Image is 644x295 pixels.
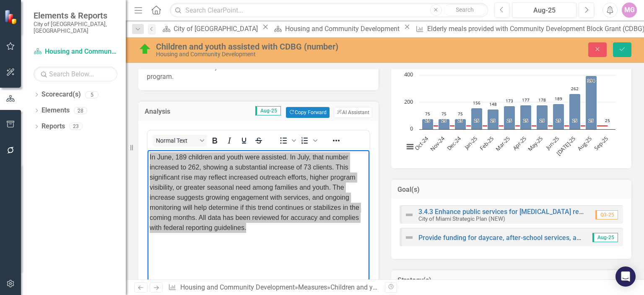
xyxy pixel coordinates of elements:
[526,135,544,153] text: May-25
[553,104,564,129] path: Jun-25, 189. Actual.
[595,210,618,219] span: Q3-25
[478,135,495,152] text: Feb-25
[523,117,528,123] text: 25
[153,135,207,146] button: Block Normal Text
[426,124,609,128] g: Target, series 2 of 2. Line with 12 data points.
[397,277,625,284] h3: Strategy(s)
[507,117,512,123] text: 25
[455,119,466,129] path: Dec-24, 75. Actual.
[42,90,81,99] a: Scorecard(s)
[592,135,610,152] text: Sep-25
[522,97,530,103] text: 177
[445,134,463,152] text: Dec-24
[540,117,545,123] text: 25
[491,117,496,123] text: 25
[605,117,610,123] text: 25
[156,51,411,57] div: Housing and Community Development
[147,34,370,81] span: Program is federally funded. Funds are utilized for daycare and aftercare costs, and are directly...
[404,210,414,220] img: Not Defined
[404,98,413,105] text: 200
[428,134,447,152] text: Nov-24
[474,117,479,123] text: 25
[34,47,117,57] a: Housing and Community Development
[572,117,577,123] text: 25
[170,3,488,18] input: Search ClearPoint...
[439,119,450,129] path: Nov-24, 75. Actual.
[589,117,594,123] text: 25
[511,135,528,151] text: Apr-25
[520,105,532,129] path: Apr-25, 177. Actual.
[494,135,512,152] text: Mar-25
[587,78,595,84] text: 394
[544,135,561,151] text: Jun-25
[504,106,515,129] path: Mar-25, 173. Actual.
[622,3,637,18] button: MG
[615,266,636,287] div: Open Intercom Messenger
[410,125,413,132] text: 0
[255,106,281,115] span: Aug-25
[538,97,546,103] text: 178
[425,111,430,117] text: 75
[576,135,593,152] text: Aug-25
[489,101,497,107] text: 148
[160,23,260,34] a: City of [GEOGRAPHIC_DATA]
[471,108,483,129] path: Jan-25, 156. Actual.
[512,3,576,18] button: Aug-25
[237,135,251,146] button: Underline
[174,23,260,34] div: City of [GEOGRAPHIC_DATA]
[400,34,620,160] svg: Interactive chart
[418,215,505,222] small: City of Miami Strategic Plan (NEW)
[404,141,416,153] button: View chart menu, Children and youth assisted with CDBG and Poverty Initiatives Funding (number)
[74,107,87,114] div: 28
[488,109,499,129] path: Feb-25, 148. Actual.
[458,117,463,123] text: 25
[180,283,295,291] a: Housing and Community Development
[422,119,434,129] path: Oct-24, 75. Actual.
[515,5,574,16] div: Aug-25
[586,76,597,129] path: Aug-25, 394. Actual.
[42,106,70,115] a: Elements
[418,208,601,216] a: 3.4.3 Enhance public services for [MEDICAL_DATA] residents
[555,96,562,102] text: 189
[329,135,343,146] button: Reveal or hide additional toolbar items
[444,4,486,16] button: Search
[85,91,99,98] div: 5
[156,137,197,144] span: Normal Text
[458,111,463,117] text: 75
[334,107,372,118] button: AI Assistant
[34,67,117,81] input: Search Below...
[400,34,623,160] div: Children and youth assisted with CDBG and Poverty Initiatives Funding (number). Highcharts intera...
[569,94,581,129] path: Jul-25, 262. Actual.
[571,86,579,91] text: 262
[69,123,83,130] div: 23
[397,186,625,193] h3: Goal(s)
[462,135,479,151] text: Jan-25
[271,23,402,34] a: Housing and Community Development
[413,134,430,151] text: Oct-24
[222,135,236,146] button: Italic
[252,135,266,146] button: Strikethrough
[34,10,117,21] span: Elements & Reports
[592,233,618,242] span: Aug-25
[441,117,447,123] text: 25
[145,108,185,115] h3: Analysis
[156,42,411,51] div: Children and youth assisted with CDBG (number)
[276,135,297,146] div: Bullet list
[456,6,474,13] span: Search
[404,70,413,78] text: 400
[404,232,414,243] img: Not Defined
[556,117,561,123] text: 25
[555,135,577,157] text: [DATE]-25
[425,117,430,123] text: 25
[298,135,319,146] div: Numbered list
[286,107,329,118] button: Copy Forward
[537,105,548,129] path: May-25, 178. Actual.
[473,100,480,106] text: 156
[138,42,152,56] img: On Target
[4,9,19,24] img: ClearPoint Strategy
[208,135,222,146] button: Bold
[441,111,447,117] text: 75
[330,283,475,291] div: Children and youth assisted with CDBG (number)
